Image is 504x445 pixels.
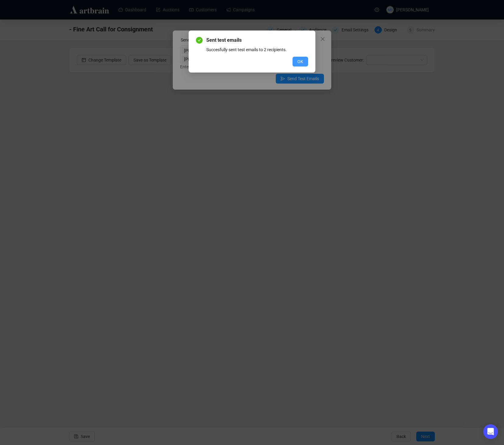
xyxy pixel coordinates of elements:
[297,58,303,65] span: OK
[483,424,498,439] div: Open Intercom Messenger
[206,37,308,44] span: Sent test emails
[293,57,308,66] button: OK
[206,46,308,53] div: Succesfully sent test emails to 2 recipients.
[196,37,203,44] span: check-circle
